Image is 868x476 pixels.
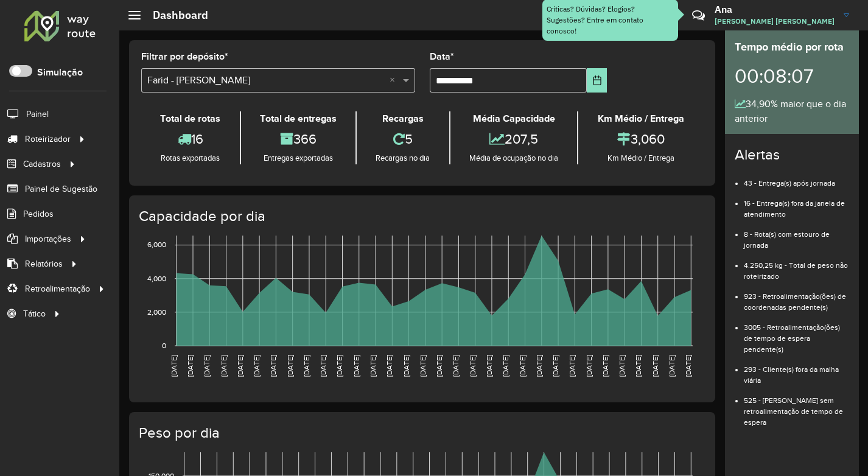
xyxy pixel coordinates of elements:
[581,126,700,152] div: 3,060
[23,208,54,220] span: Pedidos
[744,220,849,251] li: 8 - Rota(s) com estouro de jornada
[618,355,626,377] text: [DATE]
[735,146,849,164] h4: Alertas
[485,355,493,377] text: [DATE]
[236,355,244,377] text: [DATE]
[735,55,849,97] div: 00:08:07
[141,49,228,64] label: Filtrar por depósito
[244,126,353,152] div: 366
[162,341,166,349] text: 0
[430,49,454,64] label: Data
[25,133,71,145] span: Roteirizador
[147,241,166,249] text: 6,000
[203,355,211,377] text: [DATE]
[144,152,237,164] div: Rotas exportadas
[244,111,353,126] div: Total de entregas
[453,111,575,126] div: Média Capacidade
[25,183,97,195] span: Painel de Sugestão
[581,111,700,126] div: Km Médio / Entrega
[147,308,166,316] text: 2,000
[744,189,849,220] li: 16 - Entrega(s) fora da janela de atendimento
[744,251,849,282] li: 4.250,25 kg - Total de peso não roteirizado
[360,111,446,126] div: Recargas
[634,355,642,377] text: [DATE]
[744,313,849,355] li: 3005 - Retroalimentação(ões) de tempo de espera pendente(s)
[186,355,194,377] text: [DATE]
[385,355,393,377] text: [DATE]
[435,355,443,377] text: [DATE]
[319,355,327,377] text: [DATE]
[744,386,849,428] li: 525 - [PERSON_NAME] sem retroalimentação de tempo de espera
[585,355,593,377] text: [DATE]
[551,355,559,377] text: [DATE]
[419,355,427,377] text: [DATE]
[715,16,835,27] span: [PERSON_NAME] [PERSON_NAME]
[144,126,237,152] div: 16
[37,65,83,80] label: Simulação
[715,4,835,15] h3: Ana
[684,355,692,377] text: [DATE]
[141,9,208,22] h2: Dashboard
[335,355,343,377] text: [DATE]
[469,355,477,377] text: [DATE]
[144,111,237,126] div: Total de rotas
[519,355,527,377] text: [DATE]
[668,355,676,377] text: [DATE]
[453,126,575,152] div: 207,5
[601,355,609,377] text: [DATE]
[651,355,659,377] text: [DATE]
[25,257,63,270] span: Relatórios
[744,355,849,386] li: 293 - Cliente(s) fora da malha viária
[535,355,543,377] text: [DATE]
[23,158,61,170] span: Cadastros
[253,355,261,377] text: [DATE]
[26,108,49,121] span: Painel
[581,152,700,164] div: Km Médio / Entrega
[170,355,178,377] text: [DATE]
[139,424,703,442] h4: Peso por dia
[453,152,575,164] div: Média de ocupação no dia
[23,307,46,320] span: Tático
[244,152,353,164] div: Entregas exportadas
[744,169,849,189] li: 43 - Entrega(s) após jornada
[25,233,71,245] span: Importações
[352,355,360,377] text: [DATE]
[587,68,607,93] button: Choose Date
[735,39,849,55] div: Tempo médio por rota
[369,355,377,377] text: [DATE]
[735,97,849,126] div: 34,90% maior que o dia anterior
[390,73,400,88] span: Clear all
[402,355,410,377] text: [DATE]
[452,355,460,377] text: [DATE]
[25,282,90,295] span: Retroalimentação
[139,208,703,225] h4: Capacidade por dia
[360,126,446,152] div: 5
[220,355,228,377] text: [DATE]
[269,355,277,377] text: [DATE]
[744,282,849,313] li: 923 - Retroalimentação(ões) de coordenadas pendente(s)
[502,355,509,377] text: [DATE]
[685,2,712,29] a: Contato Rápido
[568,355,576,377] text: [DATE]
[360,152,446,164] div: Recargas no dia
[147,275,166,282] text: 4,000
[286,355,294,377] text: [DATE]
[303,355,310,377] text: [DATE]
